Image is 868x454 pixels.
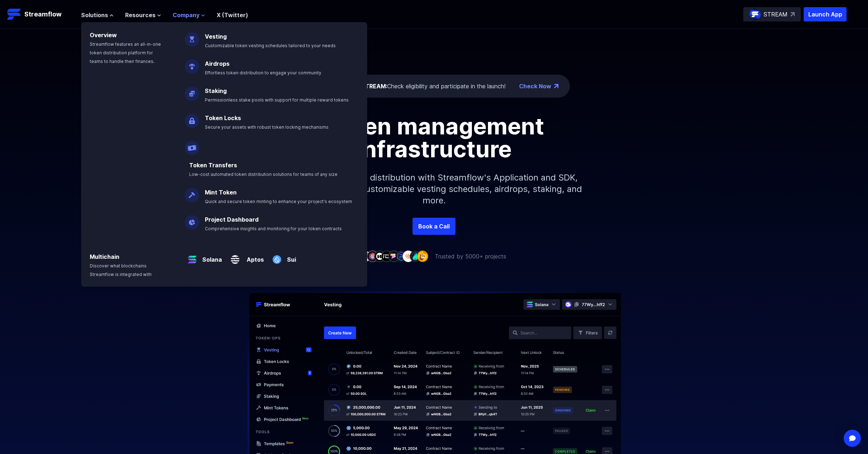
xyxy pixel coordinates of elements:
[395,251,407,262] img: company-6
[367,251,378,262] img: company-2
[804,7,847,21] button: Launch App
[185,108,199,128] img: Token Locks
[173,11,199,19] span: Company
[381,251,393,262] img: company-4
[185,247,199,267] img: Solana
[284,250,296,264] a: Sui
[205,43,336,48] span: Customizable token vesting schedules tailored to your needs
[125,11,156,19] span: Resources
[199,250,222,264] a: Solana
[205,70,321,75] span: Effortless token distribution to engage your community
[90,263,152,277] span: Discover what blockchains Streamflow is integrated with
[205,189,237,196] a: Mint Token
[205,97,349,103] span: Permissionless stake pools with support for multiple reward tokens
[270,247,284,267] img: Sui
[435,252,506,261] p: Trusted by 5000+ projects
[205,199,352,204] span: Quick and secure token minting to enhance your project's ecosystem
[205,216,258,223] a: Project Dashboard
[417,251,428,262] img: company-9
[205,124,329,130] span: Secure your assets with robust token locking mechanisms
[125,11,161,19] button: Resources
[519,82,551,90] a: Check Now
[185,182,199,202] img: Mint Token
[24,9,61,19] p: Streamflow
[81,11,114,19] button: Solutions
[844,430,861,447] div: Open Intercom Messenger
[374,251,385,262] img: company-3
[749,9,761,20] img: streamflow-logo-circle.png
[554,84,558,88] img: top-right-arrow.png
[413,218,455,235] a: Book a Call
[743,7,801,21] a: STREAM
[7,7,21,21] img: Streamflow Logo
[185,54,199,74] img: Airdrops
[388,251,400,262] img: company-5
[280,161,588,218] p: Simplify your token distribution with Streamflow's Application and SDK, offering access to custom...
[205,87,227,94] a: Staking
[185,135,199,155] img: Payroll
[205,226,342,231] span: Comprehensive insights and monitoring for your token contracts
[90,41,161,64] span: Streamflow features an all-in-one token distribution platform for teams to handle their finances.
[403,251,414,262] img: company-7
[764,10,788,19] p: STREAM
[205,114,241,122] a: Token Locks
[90,253,119,260] a: Multichain
[185,209,199,230] img: Project Dashboard
[81,11,108,19] span: Solutions
[7,7,74,21] a: Streamflow
[790,12,795,16] img: top-right-arrow.svg
[324,82,505,90] div: Check eligibility and participate in the launch!
[189,162,237,169] a: Token Transfers
[185,81,199,101] img: Staking
[217,11,248,19] a: X (Twitter)
[189,172,337,177] span: Low-cost automated token distribution solutions for teams of any size
[273,115,595,161] h1: Token management infrastructure
[205,60,230,67] a: Airdrops
[90,31,117,39] a: Overview
[228,247,242,267] img: Aptos
[410,251,421,262] img: company-8
[185,26,199,46] img: Vesting
[242,250,264,264] a: Aptos
[205,33,227,40] a: Vesting
[173,11,205,19] button: Company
